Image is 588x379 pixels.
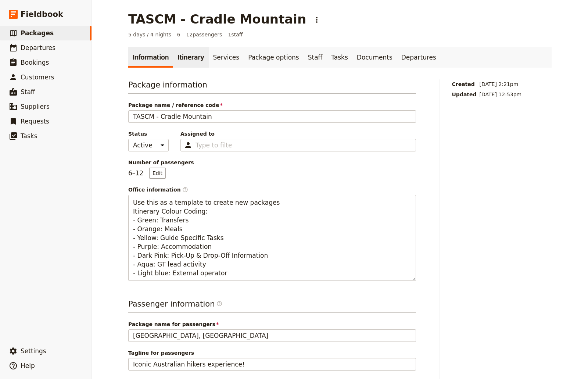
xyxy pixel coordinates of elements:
[12,19,18,25] img: website_grey.svg
[81,43,124,48] div: Keywords by Traffic
[182,187,188,193] span: ​
[21,88,35,96] span: Staff
[21,74,54,81] span: Customers
[128,186,416,193] span: Office information
[452,81,477,88] span: Created
[28,43,66,48] div: Domain Overview
[352,47,397,68] a: Documents
[311,14,323,26] button: Actions
[21,59,49,66] span: Bookings
[21,132,37,140] span: Tasks
[128,321,416,328] span: Package name for passengers
[21,44,55,51] span: Departures
[73,43,79,49] img: tab_keywords_by_traffic_grey.svg
[128,349,416,357] span: Tagline for passengers
[177,31,222,38] span: 6 – 12 passengers
[480,91,522,98] span: [DATE] 12:53pm
[128,139,169,151] select: Status
[216,301,222,310] span: ​
[452,91,477,98] span: Updated
[21,362,35,369] span: Help
[128,79,416,94] h3: Package information
[21,29,54,37] span: Packages
[128,31,171,38] span: 5 days / 4 nights
[173,47,208,68] a: Itinerary
[209,47,244,68] a: Services
[20,43,26,49] img: tab_domain_overview_orange.svg
[196,141,232,150] input: Assigned to
[128,159,416,166] span: Number of passengers
[21,12,36,18] div: v 4.0.25
[304,47,327,68] a: Staff
[149,168,166,179] button: Number of passengers6–12
[128,110,416,123] input: Package name / reference code
[128,130,169,137] span: Status
[244,47,303,68] a: Package options
[19,19,81,25] div: Domain: [DOMAIN_NAME]
[128,358,416,371] input: Tagline for passengers
[21,103,50,110] span: Suppliers
[128,47,173,68] a: Information
[21,118,49,125] span: Requests
[21,9,63,20] span: Fieldbook
[480,81,522,88] span: [DATE] 2:21pm
[21,347,46,355] span: Settings
[128,329,416,342] input: Package name for passengers
[216,301,222,307] span: ​
[228,31,243,38] span: 1 staff
[128,12,306,26] h1: TASCM - Cradle Mountain
[12,12,18,18] img: logo_orange.svg
[128,298,416,313] h3: Passenger information
[397,47,441,68] a: Departures
[180,130,416,137] span: Assigned to
[128,168,166,179] p: 6 – 12
[327,47,352,68] a: Tasks
[128,101,416,109] span: Package name / reference code
[128,195,416,281] textarea: Office information​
